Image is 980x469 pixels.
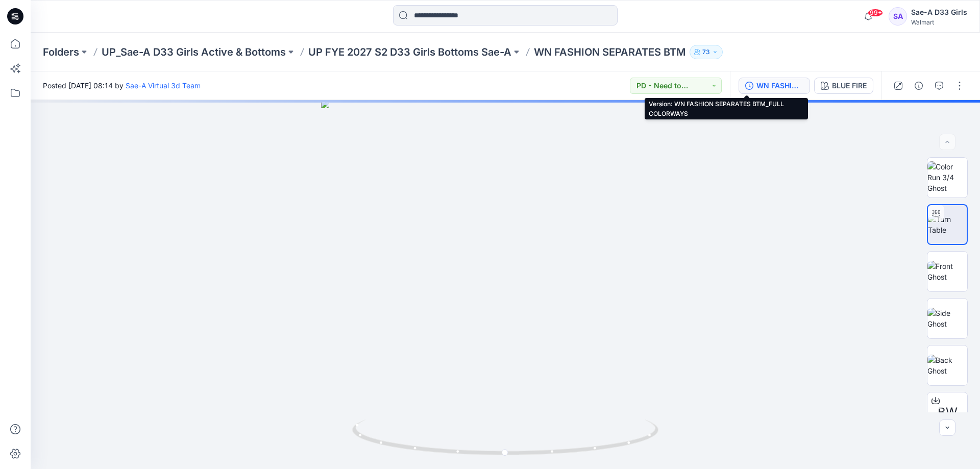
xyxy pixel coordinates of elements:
span: 99+ [868,9,883,17]
span: BW [938,403,958,422]
p: 73 [702,46,710,58]
img: Color Run 3/4 Ghost [927,161,967,193]
img: Turn Table [928,214,967,235]
img: Front Ghost [927,261,967,282]
div: BLUE FIRE [832,80,867,91]
button: BLUE FIRE [814,78,873,94]
div: WN FASHION SEPARATES BTM_FULL COLORWAYS [756,80,803,91]
div: Walmart [911,18,967,26]
span: Posted [DATE] 08:14 by [43,80,201,91]
img: Side Ghost [927,308,967,329]
img: Back Ghost [927,355,967,376]
a: UP_Sae-A D33 Girls Active & Bottoms [102,45,286,59]
button: WN FASHION SEPARATES BTM_FULL COLORWAYS [739,78,810,94]
a: UP FYE 2027 S2 D33 Girls Bottoms Sae-A [308,45,511,59]
div: Sae-A D33 Girls [911,6,967,18]
a: Folders [43,45,79,59]
p: WN FASHION SEPARATES BTM [534,45,685,59]
div: SA [889,7,907,26]
button: Details [911,78,927,94]
button: 73 [690,45,723,59]
a: Sae-A Virtual 3d Team [126,81,201,90]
